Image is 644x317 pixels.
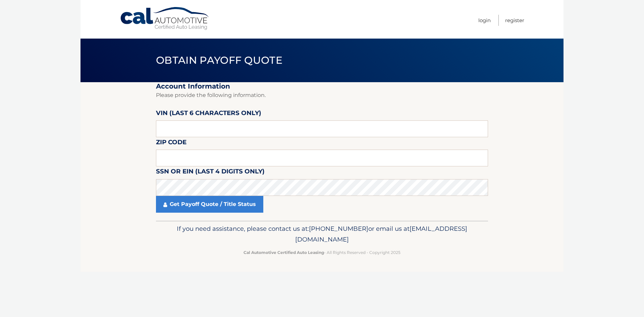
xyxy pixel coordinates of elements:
span: Obtain Payoff Quote [156,54,282,66]
p: Please provide the following information. [156,91,488,100]
strong: Cal Automotive Certified Auto Leasing [244,250,324,255]
p: - All Rights Reserved - Copyright 2025 [160,249,484,256]
h2: Account Information [156,82,488,91]
a: Get Payoff Quote / Title Status [156,196,263,213]
a: Cal Automotive [120,7,210,31]
label: SSN or EIN (last 4 digits only) [156,166,265,179]
a: Login [478,15,491,26]
p: If you need assistance, please contact us at: or email us at [160,223,484,245]
span: [PHONE_NUMBER] [309,225,368,232]
label: VIN (last 6 characters only) [156,108,261,120]
a: Register [505,15,524,26]
label: Zip Code [156,137,186,150]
